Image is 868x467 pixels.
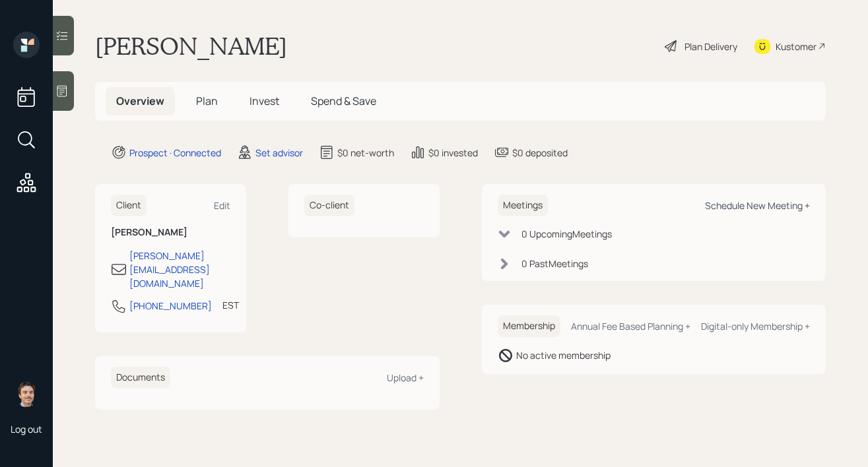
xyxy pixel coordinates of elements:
h6: [PERSON_NAME] [111,227,230,238]
h6: Membership [498,315,560,337]
div: Schedule New Meeting + [705,199,810,212]
div: [PERSON_NAME][EMAIL_ADDRESS][DOMAIN_NAME] [129,249,230,290]
div: Prospect · Connected [129,146,221,160]
div: Set advisor [255,146,303,160]
div: $0 net-worth [337,146,394,160]
div: Digital-only Membership + [701,320,810,332]
div: Log out [11,423,42,435]
h6: Documents [111,367,170,389]
div: Kustomer [776,40,817,53]
div: Upload + [387,371,424,384]
div: Edit [214,199,230,212]
span: Overview [116,94,164,108]
div: Plan Delivery [684,40,737,53]
div: 0 Past Meeting s [521,257,588,270]
div: 0 Upcoming Meeting s [521,227,612,241]
span: Spend & Save [311,94,376,108]
img: robby-grisanti-headshot.png [13,381,40,407]
h6: Co-client [304,195,354,216]
div: $0 invested [428,146,478,160]
div: EST [222,298,239,312]
div: No active membership [516,348,611,362]
h6: Meetings [498,195,548,216]
div: [PHONE_NUMBER] [129,299,212,313]
span: Invest [250,94,279,108]
h6: Client [111,195,147,216]
h1: [PERSON_NAME] [95,32,287,61]
div: Annual Fee Based Planning + [571,320,690,332]
div: $0 deposited [512,146,568,160]
span: Plan [196,94,218,108]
